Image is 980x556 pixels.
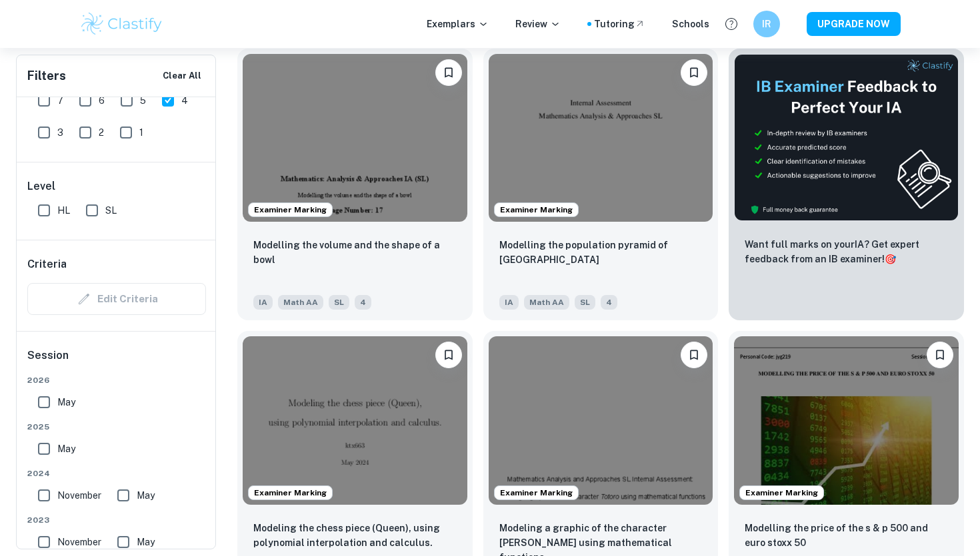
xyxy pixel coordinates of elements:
[105,203,117,218] span: SL
[734,336,959,504] img: Math AA IA example thumbnail: Modelling the price of the s & p 500 and
[499,295,519,310] span: IA
[515,17,561,31] p: Review
[355,295,371,310] span: 4
[885,254,896,264] span: 🎯
[137,535,155,549] span: May
[499,238,703,267] p: Modelling the population pyramid of Poland
[140,93,146,108] span: 5
[759,17,775,31] h6: IR
[745,521,948,550] p: Modelling the price of the s & p 500 and euro stoxx 50
[27,256,67,272] h6: Criteria
[807,12,901,36] button: UPGRADE NOW
[57,93,63,108] span: 7
[489,54,713,222] img: Math AA IA example thumbnail: Modelling the population pyramid of Pola
[753,11,780,37] button: IR
[99,93,105,108] span: 6
[672,17,709,31] a: Schools
[729,49,964,320] a: ThumbnailWant full marks on yourIA? Get expert feedback from an IB examiner!
[745,237,948,266] p: Want full marks on your IA ? Get expert feedback from an IB examiner!
[57,125,63,140] span: 3
[435,59,462,86] button: Bookmark
[435,342,462,368] button: Bookmark
[489,336,713,504] img: Math AA IA example thumbnail: Modeling a graphic of the character Toto
[57,395,75,410] span: May
[99,125,104,140] span: 2
[329,295,349,310] span: SL
[27,67,66,85] h6: Filters
[740,487,823,499] span: Examiner Marking
[159,66,205,86] button: Clear All
[181,93,188,108] span: 4
[27,514,206,526] span: 2023
[79,11,164,37] img: Clastify logo
[27,348,206,374] h6: Session
[495,487,578,499] span: Examiner Marking
[278,295,323,310] span: Math AA
[249,487,332,499] span: Examiner Marking
[594,17,645,31] a: Tutoring
[734,54,959,221] img: Thumbnail
[27,421,206,433] span: 2025
[483,49,719,320] a: Examiner MarkingBookmarkModelling the population pyramid of PolandIAMath AASL4
[575,295,595,310] span: SL
[681,59,707,86] button: Bookmark
[927,342,953,368] button: Bookmark
[27,374,206,386] span: 2026
[27,283,206,315] div: Criteria filters are unavailable when searching by topic
[243,54,467,222] img: Math AA IA example thumbnail: Modelling the volume and the shape of a
[524,295,569,310] span: Math AA
[237,49,473,320] a: Examiner MarkingBookmarkModelling the volume and the shape of a bowl IAMath AASL4
[57,535,101,549] span: November
[27,178,206,194] h6: Level
[427,17,489,31] p: Exemplars
[27,467,206,479] span: 2024
[249,204,332,216] span: Examiner Marking
[57,488,101,503] span: November
[681,342,707,368] button: Bookmark
[253,521,457,550] p: Modeling the chess piece (Queen), using polynomial interpolation and calculus.
[720,13,743,35] button: Help and Feedback
[495,204,578,216] span: Examiner Marking
[253,238,457,267] p: Modelling the volume and the shape of a bowl
[139,125,143,140] span: 1
[57,441,75,456] span: May
[137,488,155,503] span: May
[601,295,617,310] span: 4
[253,295,273,310] span: IA
[57,203,70,218] span: HL
[243,336,467,504] img: Math AA IA example thumbnail: Modeling the chess piece (Queen), using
